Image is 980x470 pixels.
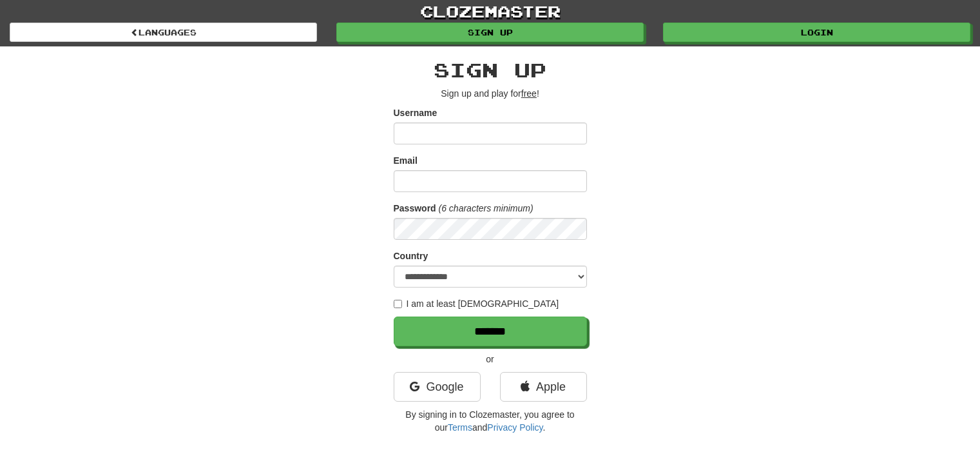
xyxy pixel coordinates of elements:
[394,202,436,215] label: Password
[439,203,533,213] em: (6 characters minimum)
[487,422,543,433] a: Privacy Policy
[394,154,418,167] label: Email
[448,422,472,433] a: Terms
[394,106,437,119] label: Username
[394,408,587,434] p: By signing in to Clozemaster, you agree to our and .
[336,23,644,42] a: Sign up
[394,250,428,262] label: Country
[521,88,537,99] u: free
[394,372,481,402] a: Google
[10,23,317,42] a: Languages
[394,87,587,100] p: Sign up and play for !
[394,353,587,366] p: or
[394,300,402,308] input: I am at least [DEMOGRAPHIC_DATA]
[394,297,559,310] label: I am at least [DEMOGRAPHIC_DATA]
[500,372,587,402] a: Apple
[663,23,970,42] a: Login
[394,59,587,81] h2: Sign up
